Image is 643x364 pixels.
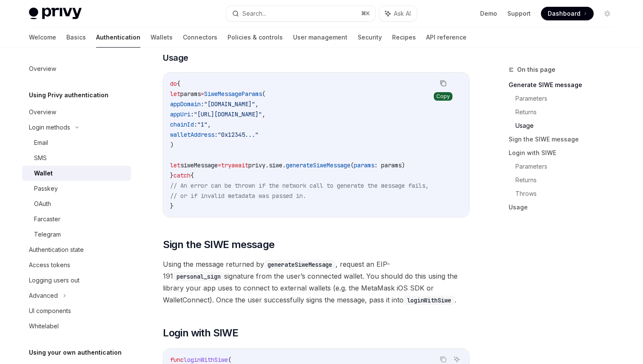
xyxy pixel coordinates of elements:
[22,150,131,166] a: SMS
[34,153,47,163] div: SMS
[374,161,405,169] span: : params)
[248,161,269,169] span: privy.
[480,9,497,18] a: Demo
[29,27,56,48] a: Welcome
[509,146,621,160] a: Login with SIWE
[170,192,306,200] span: // or if invalid metadata was passed in.
[262,110,265,118] span: ,
[170,131,214,138] span: walletAddress
[170,356,184,364] span: func
[29,291,58,301] div: Advanced
[34,214,60,224] div: Farcaster
[507,9,531,18] a: Support
[509,78,621,92] a: Generate SIWE message
[22,319,131,334] a: Whitelabel
[34,199,51,209] div: OAuth
[404,296,455,305] code: loginWithSiwe
[22,303,131,319] a: UI components
[22,212,131,227] a: Farcaster
[22,273,131,288] a: Logging users out
[22,104,131,120] a: Overview
[163,52,188,64] span: Usage
[170,161,180,169] span: let
[170,141,174,149] span: )
[350,161,354,169] span: (
[173,272,224,281] code: personal_sign
[197,121,208,128] span: "1"
[515,173,621,187] a: Returns
[218,161,221,169] span: =
[194,121,197,128] span: :
[214,131,218,138] span: :
[163,238,274,251] span: Sign the SIWE message
[29,122,70,133] div: Login methods
[29,90,108,100] h5: Using Privy authentication
[29,245,84,255] div: Authentication state
[426,27,467,48] a: API reference
[34,183,58,194] div: Passkey
[434,92,452,101] div: Copy
[201,90,204,98] span: =
[170,182,429,189] span: // An error can be thrown if the network call to generate the message fails,
[170,80,177,87] span: do
[515,105,621,119] a: Returns
[170,100,201,108] span: appDomain
[438,78,449,89] button: Copy the contents from the code block
[379,6,417,21] button: Ask AI
[170,202,174,210] span: }
[170,90,180,98] span: let
[29,275,80,285] div: Logging users out
[255,100,259,108] span: ,
[163,258,469,306] span: Using the message returned by , request an EIP-191 signature from the user’s connected wallet. Yo...
[177,80,180,87] span: {
[180,161,218,169] span: siweMessage
[22,257,131,273] a: Access tokens
[183,27,217,48] a: Connectors
[221,161,231,169] span: try
[208,121,211,128] span: ,
[451,78,462,89] button: Ask AI
[34,138,48,148] div: Email
[96,27,140,48] a: Authentication
[29,8,82,20] img: light logo
[218,131,259,138] span: "0x12345..."
[29,260,70,270] div: Access tokens
[228,27,283,48] a: Policies & controls
[515,92,621,105] a: Parameters
[170,121,194,128] span: chainId
[34,168,53,178] div: Wallet
[358,27,382,48] a: Security
[191,172,194,179] span: {
[282,161,286,169] span: .
[34,229,61,240] div: Telegram
[264,260,336,269] code: generateSiweMessage
[293,27,347,48] a: User management
[22,181,131,196] a: Passkey
[151,27,173,48] a: Wallets
[541,7,594,20] a: Dashboard
[515,160,621,173] a: Parameters
[22,135,131,150] a: Email
[509,133,621,146] a: Sign the SIWE message
[354,161,374,169] span: params
[269,161,282,169] span: siwe
[515,119,621,133] a: Usage
[22,61,131,76] a: Overview
[29,321,59,331] div: Whitelabel
[29,306,71,316] div: UI components
[180,90,201,98] span: params
[163,326,238,340] span: Login with SIWE
[191,110,194,118] span: :
[242,8,266,19] div: Search...
[204,90,262,98] span: SiweMessageParams
[22,196,131,212] a: OAuth
[231,161,248,169] span: await
[392,27,416,48] a: Recipes
[22,227,131,242] a: Telegram
[29,347,122,358] h5: Using your own authentication
[22,166,131,181] a: Wallet
[509,200,621,214] a: Usage
[29,107,56,117] div: Overview
[361,10,370,17] span: ⌘ K
[600,7,614,20] button: Toggle dark mode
